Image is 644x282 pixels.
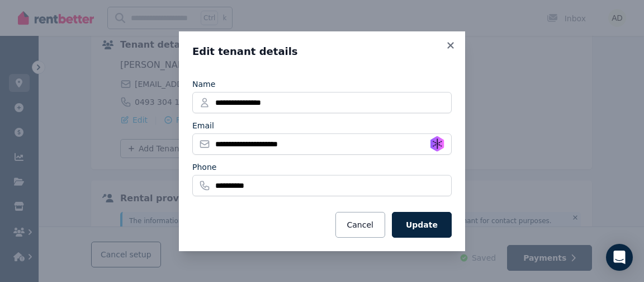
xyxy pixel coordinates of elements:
[192,120,214,131] label: Email
[192,45,452,58] h3: Edit tenant details
[606,244,633,271] div: Open Intercom Messenger
[192,161,216,173] label: Phone
[192,78,215,90] label: Name
[392,212,452,238] button: Update
[335,212,385,238] button: Cancel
